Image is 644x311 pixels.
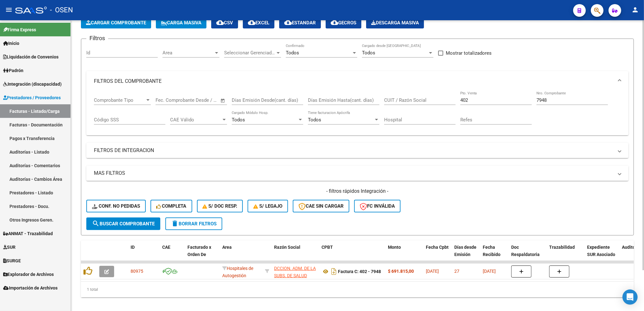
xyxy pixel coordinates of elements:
span: Buscar Comprobante [92,221,155,227]
mat-icon: person [631,6,639,14]
span: Importación de Archivos [3,284,58,291]
span: Doc Respaldatoria [511,245,540,257]
mat-panel-title: FILTROS DE INTEGRACION [94,147,613,154]
datatable-header-cell: Monto [385,241,423,268]
span: S/ legajo [253,203,282,209]
span: Comprobante Tipo [94,97,145,103]
mat-icon: search [92,220,100,227]
datatable-header-cell: Area [220,241,262,268]
button: CSV [211,17,238,28]
span: Auditoria [622,245,641,250]
button: EXCEL [243,17,274,28]
button: Buscar Comprobante [86,217,160,230]
span: CSV [216,20,233,26]
span: Inicio [3,40,19,47]
strong: $ 691.815,00 [388,269,414,274]
div: Open Intercom Messenger [623,290,638,305]
span: Razón Social [274,245,300,250]
datatable-header-cell: Días desde Emisión [452,241,480,268]
span: EXCEL [248,20,269,26]
button: CAE SIN CARGAR [293,200,349,212]
mat-expansion-panel-header: FILTROS DE INTEGRACION [86,143,629,158]
span: Fecha Recibido [483,245,500,257]
button: Cargar Comprobante [81,17,151,28]
span: Estandar [284,20,316,26]
span: S/ Doc Resp. [203,203,237,209]
span: Cargar Comprobante [86,20,146,26]
button: Open calendar [219,97,227,104]
mat-panel-title: MAS FILTROS [94,170,613,177]
button: Gecros [326,17,361,28]
span: Integración (discapacidad) [3,81,62,88]
datatable-header-cell: Expediente SUR Asociado [585,241,619,268]
span: Todos [286,50,299,56]
datatable-header-cell: ID [128,241,160,268]
span: [DATE] [483,269,496,274]
span: Todos [308,117,321,123]
span: Borrar Filtros [171,221,217,227]
span: Explorador de Archivos [3,271,54,278]
span: CAE [162,245,170,250]
span: Trazabilidad [549,245,575,250]
span: Prestadores / Proveedores [3,94,61,101]
mat-icon: delete [171,220,179,227]
span: Conf. no pedidas [92,203,140,209]
div: 30707519378 [274,265,316,278]
div: FILTROS DEL COMPROBANTE [86,91,629,136]
span: ANMAT - Trazabilidad [3,230,53,237]
span: FC Inválida [360,203,395,209]
button: Borrar Filtros [165,217,222,230]
span: CAE Válido [170,117,221,123]
span: CAE SIN CARGAR [298,203,344,209]
span: Hospitales de Autogestión [222,266,253,278]
datatable-header-cell: CPBT [319,241,385,268]
span: DCCION. ADM. DE LA SUBS. DE SALUD PCIA. DE NEUQUEN [274,266,316,285]
span: 27 [454,269,459,274]
datatable-header-cell: Trazabilidad [547,241,585,268]
mat-expansion-panel-header: MAS FILTROS [86,166,629,181]
button: Estandar [279,17,321,28]
span: Todos [362,50,375,56]
span: Carga Masiva [161,20,201,26]
datatable-header-cell: Razón Social [272,241,319,268]
button: Conf. no pedidas [86,200,146,212]
datatable-header-cell: Doc Respaldatoria [509,241,547,268]
span: Expediente SUR Asociado [587,245,615,257]
span: Todos [232,117,245,123]
button: Carga Masiva [156,17,206,28]
span: CPBT [322,245,333,250]
datatable-header-cell: Fecha Cpbt [423,241,452,268]
span: Area [222,245,232,250]
mat-panel-title: FILTROS DEL COMPROBANTE [94,78,613,85]
mat-icon: cloud_download [216,19,224,26]
span: Liquidación de Convenios [3,53,58,60]
input: Fecha fin [187,97,218,103]
span: Mostrar totalizadores [446,49,492,57]
span: [DATE] [426,269,439,274]
span: Monto [388,245,401,250]
span: Area [163,50,214,56]
input: Fecha inicio [156,97,181,103]
mat-icon: cloud_download [248,19,255,26]
i: Descargar documento [330,266,338,277]
button: S/ Doc Resp. [197,200,243,212]
button: S/ legajo [248,200,288,212]
span: Facturado x Orden De [187,245,211,257]
strong: Factura C: 402 - 7948 [338,269,381,274]
h4: - filtros rápidos Integración - [86,188,629,195]
span: Descarga Masiva [371,20,419,26]
span: 80975 [131,269,143,274]
span: Fecha Cpbt [426,245,449,250]
span: Días desde Emisión [454,245,476,257]
datatable-header-cell: Facturado x Orden De [185,241,220,268]
button: FC Inválida [354,200,401,212]
span: Firma Express [3,26,36,33]
span: Seleccionar Gerenciador [224,50,275,56]
span: Gecros [331,20,356,26]
mat-expansion-panel-header: FILTROS DEL COMPROBANTE [86,71,629,91]
span: Completa [156,203,187,209]
div: 1 total [81,282,634,297]
mat-icon: cloud_download [284,19,292,26]
datatable-header-cell: CAE [160,241,185,268]
span: Padrón [3,67,23,74]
